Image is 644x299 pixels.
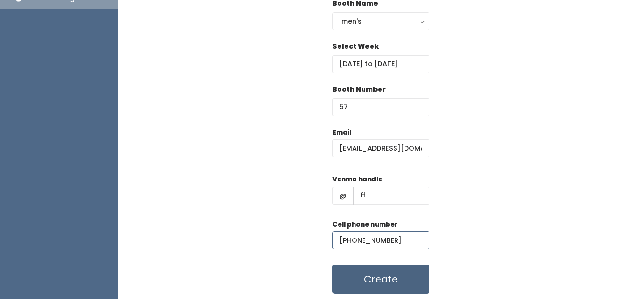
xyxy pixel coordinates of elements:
[332,139,429,157] input: @ .
[341,16,421,26] div: men's
[332,12,429,30] button: men's
[332,85,386,94] label: Booth Number
[332,265,429,294] button: Create
[332,220,398,230] label: Cell phone number
[332,98,429,116] input: Booth Number
[332,231,429,249] input: (___) ___-____
[332,42,379,51] label: Select Week
[332,175,382,184] label: Venmo handle
[332,187,354,205] span: @
[332,128,351,137] label: Email
[332,55,429,73] input: Select week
